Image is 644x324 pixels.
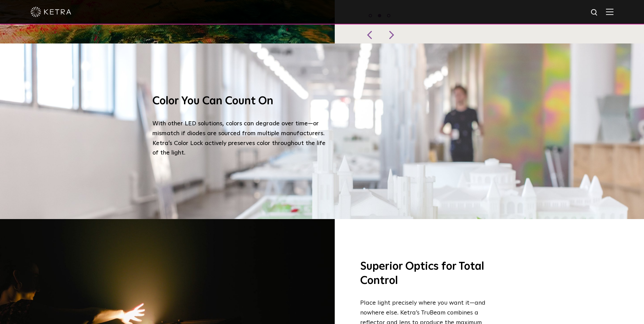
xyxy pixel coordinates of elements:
[31,7,71,17] img: ketra-logo-2019-white
[360,260,487,288] h3: Superior Optics for Total Control
[152,94,329,109] h3: Color You Can Count On
[606,8,613,15] img: Hamburger%20Nav.svg
[590,8,599,17] img: search icon
[152,119,329,158] p: With other LED solutions, colors can degrade over time—or mismatch if diodes are sourced from mul...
